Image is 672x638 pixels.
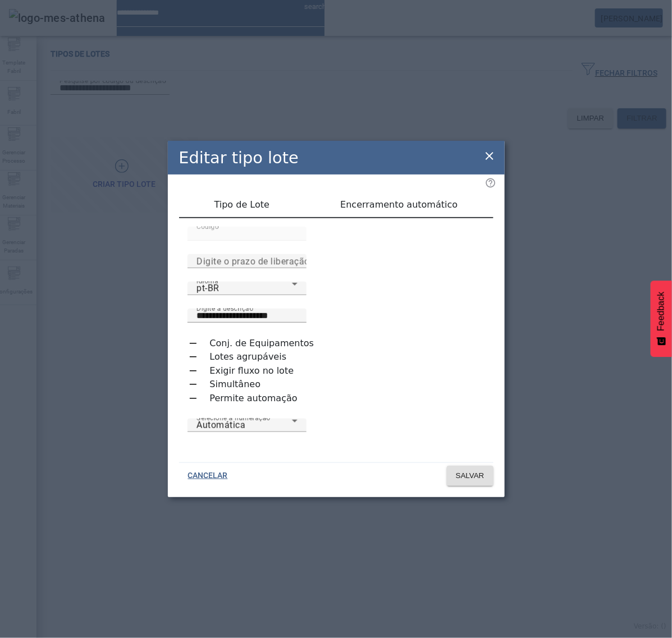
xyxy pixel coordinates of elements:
button: Feedback - Mostrar pesquisa [651,281,672,357]
label: Conj. de Equipamentos [208,337,314,350]
mat-label: Digite a descrição [196,305,253,313]
mat-label: Código [196,223,219,231]
span: CANCELAR [188,470,228,481]
label: Lotes agrupáveis [208,350,287,364]
span: SALVAR [456,470,484,481]
span: Feedback [656,292,666,331]
mat-label: Digite o prazo de liberação [196,256,310,267]
h2: Editar tipo lote [179,146,299,170]
span: Encerramento automático [340,200,458,209]
button: SALVAR [447,466,493,486]
span: Automática [196,420,245,430]
label: Simultâneo [208,378,261,391]
label: Permite automação [208,392,298,405]
label: Exigir fluxo no lote [208,364,294,378]
button: CANCELAR [179,466,237,486]
span: pt-BR [196,283,220,293]
span: Tipo de Lote [214,200,269,209]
